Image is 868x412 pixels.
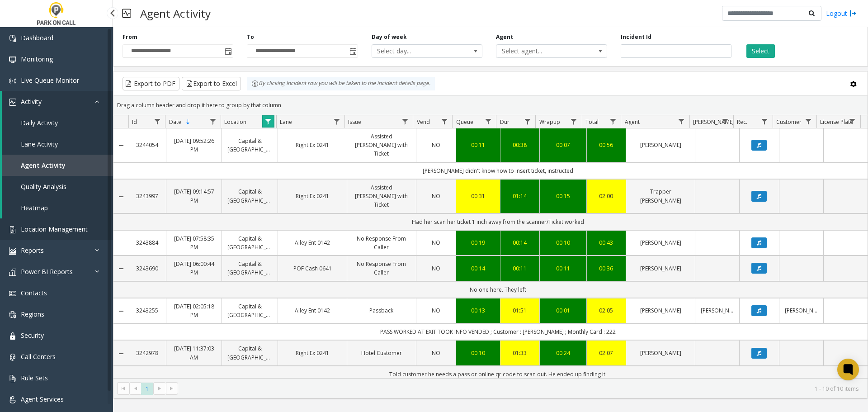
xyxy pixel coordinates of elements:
div: 00:01 [545,306,580,315]
button: Export to Excel [182,77,241,90]
span: Regions [21,310,44,318]
span: Activity [21,97,42,106]
img: 'icon' [9,311,16,318]
a: Alley Ent 0142 [283,306,341,315]
div: Drag a column header and drop it here to group by that column [113,97,868,113]
a: Daily Activity [2,112,113,133]
span: NO [432,349,440,357]
div: 02:05 [592,306,621,315]
a: Quality Analysis [2,176,113,197]
a: 01:14 [506,192,534,200]
a: [PERSON_NAME] [785,306,818,315]
a: [PERSON_NAME] [701,306,734,315]
img: 'icon' [9,332,16,340]
span: Daily Activity [21,118,58,127]
label: Day of week [372,33,407,41]
a: 00:43 [592,238,621,247]
a: Location Filter Menu [262,115,274,128]
a: 02:00 [592,192,621,200]
img: 'icon' [9,290,16,297]
a: Parker Filter Menu [719,115,731,128]
button: Select [746,44,775,58]
span: Toggle popup [348,45,358,57]
img: 'icon' [9,396,16,403]
span: Reports [21,246,44,255]
a: Capital & [GEOGRAPHIC_DATA] [227,234,272,251]
span: Quality Analysis [21,182,66,191]
span: Rule Sets [21,374,48,382]
img: 'icon' [9,226,16,233]
span: Agent [625,118,640,126]
img: 'icon' [9,35,16,42]
span: NO [432,239,440,246]
span: NO [432,265,440,272]
span: Toggle popup [223,45,233,57]
span: Call Centers [21,352,56,361]
a: Heatmap [2,197,113,218]
div: By clicking Incident row you will be taken to the incident details page. [247,77,435,90]
span: Issue [348,118,361,126]
div: 00:56 [592,141,621,149]
a: Capital & [GEOGRAPHIC_DATA] [227,260,272,277]
a: Rec. Filter Menu [759,115,771,128]
a: 02:07 [592,349,621,357]
a: 3243997 [134,192,160,200]
a: NO [422,349,450,357]
span: Lane Activity [21,140,58,148]
a: Capital & [GEOGRAPHIC_DATA] [227,187,272,204]
a: NO [422,192,450,200]
span: NO [432,307,440,314]
a: Capital & [GEOGRAPHIC_DATA] [227,137,272,154]
span: Contacts [21,289,47,297]
a: 3242978 [134,349,160,357]
td: Told customer he needs a pass or online qr code to scan out. He ended up finding it. [128,366,868,383]
a: 00:19 [462,238,495,247]
span: Date [169,118,181,126]
a: 00:10 [462,349,495,357]
a: 00:07 [545,141,580,149]
img: logout [849,9,857,18]
div: 00:11 [462,141,495,149]
kendo-pager-info: 1 - 10 of 10 items [184,385,859,393]
a: [DATE] 09:52:26 PM [172,137,217,154]
a: Total Filter Menu [607,115,619,128]
a: Capital & [GEOGRAPHIC_DATA] [227,344,272,361]
div: 00:24 [545,349,580,357]
span: Lane [280,118,292,126]
span: Location Management [21,225,88,233]
a: 00:36 [592,264,621,273]
a: Activity [2,91,113,112]
a: 00:11 [545,264,580,273]
span: Page 1 [141,383,153,395]
a: [DATE] 02:05:18 PM [172,302,217,319]
a: Agent Filter Menu [675,115,688,128]
a: 00:14 [506,238,534,247]
a: [PERSON_NAME] [632,349,689,357]
span: Monitoring [21,55,53,63]
label: From [123,33,137,41]
span: Live Queue Monitor [21,76,79,85]
a: [PERSON_NAME] [632,306,689,315]
a: Wrapup Filter Menu [567,115,580,128]
span: Agent Activity [21,161,66,170]
a: 3243255 [134,306,160,315]
a: Issue Filter Menu [399,115,411,128]
a: 00:38 [506,141,534,149]
a: Customer Filter Menu [802,115,815,128]
button: Export to PDF [123,77,179,90]
span: Heatmap [21,204,48,212]
a: Hotel Customer [353,349,410,357]
a: [DATE] 11:37:03 AM [172,344,217,361]
a: License Plate Filter Menu [846,115,859,128]
a: 00:11 [506,264,534,273]
a: Right Ex 0241 [283,141,341,149]
a: Right Ex 0241 [283,349,341,357]
div: 01:51 [506,306,534,315]
a: NO [422,238,450,247]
